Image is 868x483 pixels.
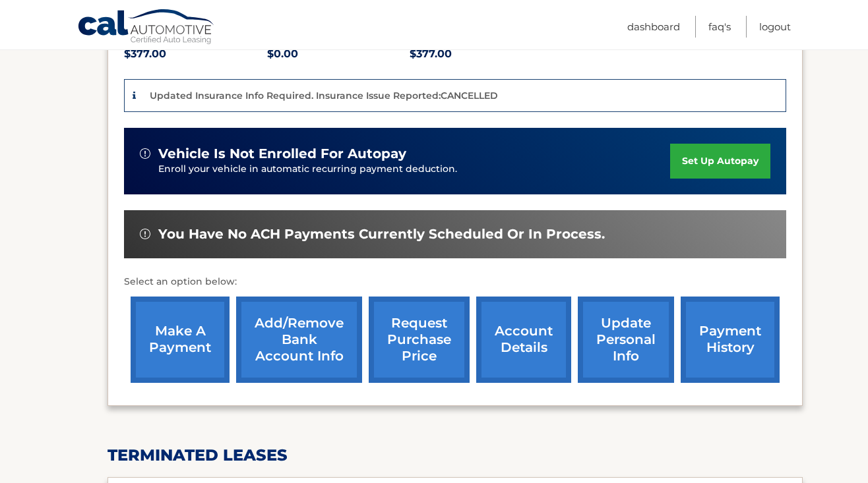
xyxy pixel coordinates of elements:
[108,445,803,465] h2: terminated leases
[158,162,670,177] p: Enroll your vehicle in automatic recurring payment deduction.
[158,146,406,162] span: vehicle is not enrolled for autopay
[77,9,216,47] a: Cal Automotive
[150,90,498,101] p: Updated Insurance Info Required. Insurance Issue Reported:CANCELLED
[124,274,786,290] p: Select an option below:
[476,297,571,383] a: account details
[578,297,674,383] a: update personal info
[236,297,362,383] a: Add/Remove bank account info
[681,297,780,383] a: payment history
[627,16,680,38] a: Dashboard
[369,297,470,383] a: request purchase price
[759,16,791,38] a: Logout
[124,45,267,63] p: $377.00
[670,144,770,179] a: set up autopay
[131,297,230,383] a: make a payment
[708,16,731,38] a: FAQ's
[267,45,410,63] p: $0.00
[140,148,150,159] img: alert-white.svg
[158,226,605,242] span: You have no ACH payments currently scheduled or in process.
[140,229,150,239] img: alert-white.svg
[410,45,553,63] p: $377.00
